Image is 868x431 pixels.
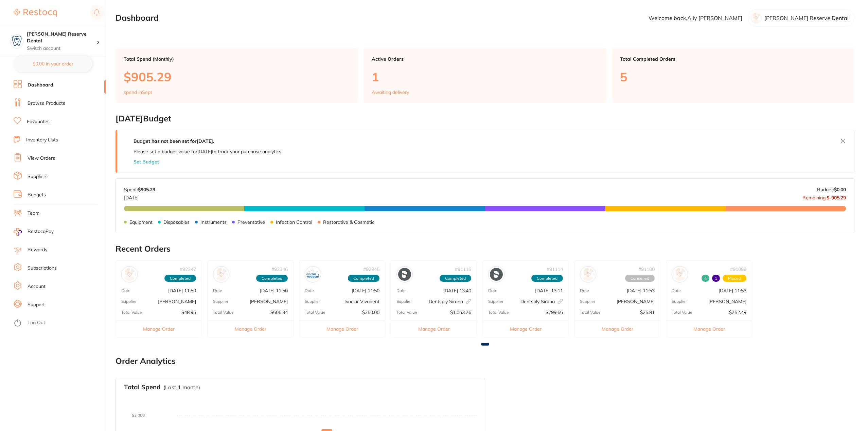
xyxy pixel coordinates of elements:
p: Preventative [237,219,265,225]
h2: Order Analytics [116,356,854,366]
img: Dentsply Sirona [490,268,503,281]
p: Equipment [129,219,153,225]
a: Team [28,210,39,217]
p: # 91116 [455,267,471,272]
span: Completed [256,275,288,282]
p: Total Value [305,310,325,315]
img: RestocqPay [14,228,22,236]
p: Date [121,288,130,293]
p: Date [672,288,681,293]
a: Active Orders1Awaiting delivery [364,48,606,103]
p: Instruments [200,219,227,225]
strong: $905.29 [138,187,155,193]
p: Date [488,288,497,293]
button: Manage Order [299,320,385,337]
p: $25.81 [640,310,655,315]
p: Date [213,288,222,293]
a: Rewards [28,247,47,253]
p: Switch account [27,45,96,52]
img: Restocq Logo [14,9,57,17]
p: Total Value [672,310,692,315]
p: Supplier [488,299,503,304]
a: Account [28,283,46,290]
p: # 91114 [547,267,563,272]
p: Total Value [488,310,509,315]
p: $606.34 [270,310,288,315]
button: Manage Order [483,320,568,337]
p: Supplier [213,299,228,304]
h4: Logan Reserve Dental [27,31,96,44]
span: Received [702,275,709,282]
a: Support [28,301,45,308]
p: # 91099 [730,267,746,272]
p: Total Value [396,310,417,315]
a: Suppliers [28,173,48,180]
a: Browse Products [28,100,65,107]
span: Completed [440,275,471,282]
button: Manage Order [391,320,477,337]
h2: Dashboard [116,13,159,23]
p: # 92345 [363,267,379,272]
img: Logan Reserve Dental [11,35,23,47]
strong: Budget has not been set for [DATE] . [134,138,214,144]
p: spend in Sept [124,90,152,95]
p: Total Completed Orders [620,56,846,62]
a: Inventory Lists [26,137,58,143]
p: $905.29 [124,70,350,84]
p: Remaining: [802,192,846,200]
a: Subscriptions [28,265,57,272]
p: # 92347 [180,267,196,272]
p: Dentsply Sirona [429,299,471,304]
a: Total Completed Orders5 [612,48,854,103]
p: [PERSON_NAME] Reserve Dental [764,15,849,21]
a: Favourites [27,118,50,125]
span: Completed [531,275,563,282]
img: Dentsply Sirona [398,268,411,281]
p: 5 [620,70,846,84]
p: Supplier [672,299,687,304]
span: Completed [348,275,379,282]
h3: Total Spend [124,384,161,391]
p: Total Value [213,310,234,315]
p: Date [305,288,314,293]
button: Manage Order [666,320,752,337]
p: Supplier [396,299,412,304]
p: # 91100 [638,267,655,272]
p: Date [580,288,589,293]
p: Supplier [121,299,137,304]
a: Restocq Logo [14,5,57,21]
p: Supplier [305,299,320,304]
span: RestocqPay [28,228,54,235]
p: # 92346 [271,267,288,272]
img: Adam Dental [582,268,595,281]
button: Manage Order [116,320,201,337]
p: [DATE] [124,192,155,200]
a: Dashboard [28,82,53,89]
p: [DATE] 11:53 [719,288,746,293]
button: Manage Order [208,320,293,337]
span: Back orders [712,275,720,282]
strong: $0.00 [834,187,846,193]
p: $250.00 [362,310,379,315]
a: Total Spend (Monthly)$905.29spend inSept [116,48,358,103]
p: Welcome back, Ally [PERSON_NAME] [649,15,742,21]
p: Ivoclar Vivadent [344,299,379,304]
button: Set Budget [134,159,159,164]
p: Supplier [580,299,595,304]
p: $752.49 [729,310,746,315]
img: Adam Dental [123,268,136,281]
p: $48.95 [181,310,196,315]
p: Total Value [580,310,601,315]
p: $1,063.76 [450,310,471,315]
strong: $-905.29 [827,195,846,201]
h2: Recent Orders [116,244,854,254]
button: Manage Order [574,320,660,337]
img: Ivoclar Vivadent [306,268,319,281]
p: Active Orders [372,56,598,62]
p: (Last 1 month) [163,384,200,390]
img: Henry Schein Halas [673,268,686,281]
p: $799.66 [546,310,563,315]
a: RestocqPay [14,228,54,236]
p: Budget: [817,187,846,192]
p: [PERSON_NAME] [617,299,655,304]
